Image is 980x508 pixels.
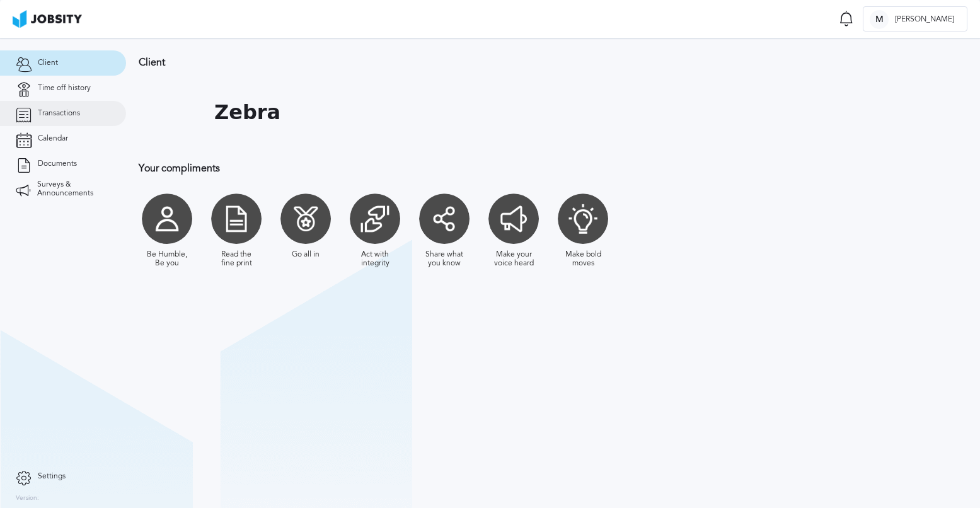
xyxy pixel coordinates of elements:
div: Make bold moves [561,250,605,268]
div: Be Humble, Be you [145,250,189,268]
label: Version: [16,495,39,502]
button: M[PERSON_NAME] [863,6,967,32]
div: M [870,10,889,29]
span: Calendar [38,134,68,143]
span: Time off history [38,84,91,93]
span: [PERSON_NAME] [889,15,960,24]
div: Make your voice heard [492,250,536,268]
div: Share what you know [422,250,466,268]
h1: Zebra [214,101,280,124]
div: Read the fine print [214,250,258,268]
span: Surveys & Announcements [37,180,110,198]
h3: Your compliments [139,163,822,174]
span: Client [38,59,58,67]
span: Documents [38,159,77,168]
img: ab4bad089aa723f57921c736e9817d99.png [13,10,82,28]
div: Go all in [292,250,320,259]
span: Transactions [38,109,80,118]
h3: Client [139,57,822,68]
div: Act with integrity [353,250,397,268]
span: Settings [38,472,66,481]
